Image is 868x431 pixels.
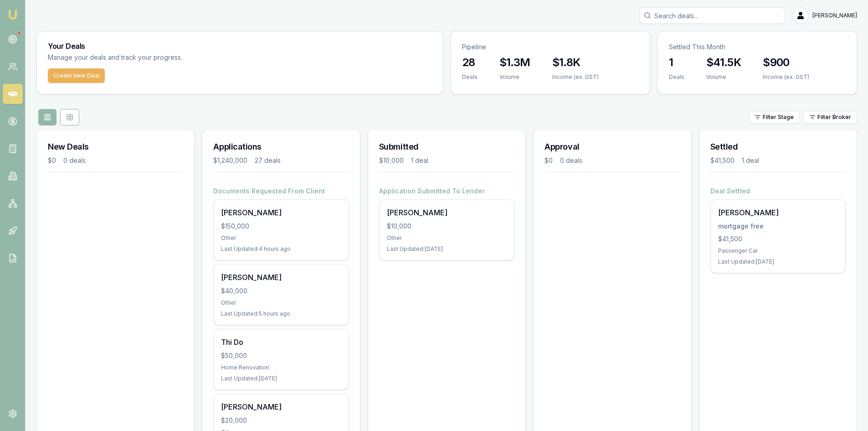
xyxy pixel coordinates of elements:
[706,73,741,81] div: Volume
[221,375,341,382] div: Last Updated: [DATE]
[221,364,341,371] div: Home Renovation
[411,156,428,165] div: 1 deal
[763,73,809,81] div: Income (ex. GST)
[462,55,478,70] h3: 28
[221,207,341,218] div: [PERSON_NAME]
[763,114,794,121] span: Filter Stage
[221,310,341,317] div: Last Updated: 5 hours ago
[63,156,86,165] div: 0 deals
[710,140,846,153] h3: Settled
[221,351,341,360] div: $50,000
[718,207,838,218] div: [PERSON_NAME]
[379,187,514,196] h4: Application Submitted To Lender
[669,73,684,81] div: Deals
[749,111,800,124] button: Filter Stage
[221,401,341,412] div: [PERSON_NAME]
[387,207,507,218] div: [PERSON_NAME]
[221,416,341,425] div: $20,000
[221,234,341,242] div: Other
[560,156,582,165] div: 0 deals
[255,156,281,165] div: 27 deals
[718,222,838,231] div: mortgage free
[379,140,514,153] h3: Submitted
[499,55,530,70] h3: $1.3M
[718,247,838,254] div: Passenger Car
[221,299,341,306] div: Other
[213,156,247,165] div: $1,240,000
[817,114,851,121] span: Filter Broker
[544,156,553,165] div: $0
[462,42,639,52] p: Pipeline
[48,156,56,165] div: $0
[718,234,838,244] div: $41,500
[763,55,809,70] h3: $900
[48,52,281,63] p: Manage your deals and track your progress.
[710,156,734,165] div: $41,500
[552,73,599,81] div: Income (ex. GST)
[462,73,478,81] div: Deals
[379,156,404,165] div: $10,000
[48,68,105,83] button: Create New Deal
[221,272,341,283] div: [PERSON_NAME]
[48,42,432,50] h3: Your Deals
[221,245,341,253] div: Last Updated: 4 hours ago
[387,234,507,242] div: Other
[742,156,759,165] div: 1 deal
[803,111,857,124] button: Filter Broker
[387,222,507,231] div: $10,000
[221,222,341,231] div: $150,000
[669,42,846,52] p: Settled This Month
[7,9,18,20] img: emu-icon-u.png
[710,187,846,196] h4: Deal Settled
[544,140,680,153] h3: Approval
[387,245,507,253] div: Last Updated: [DATE]
[213,140,349,153] h3: Applications
[221,337,341,348] div: Thi Do
[213,187,349,196] h4: Documents Requested From Client
[706,55,741,70] h3: $41.5K
[552,55,599,70] h3: $1.8K
[221,286,341,296] div: $40,000
[499,73,530,81] div: Volume
[812,12,857,19] span: [PERSON_NAME]
[639,7,785,24] input: Search deals
[718,258,838,265] div: Last Updated: [DATE]
[48,140,183,153] h3: New Deals
[669,55,684,70] h3: 1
